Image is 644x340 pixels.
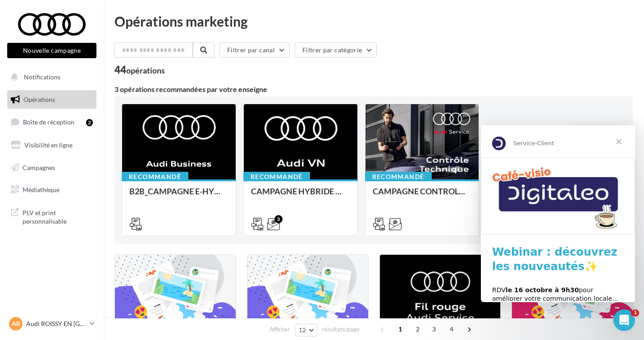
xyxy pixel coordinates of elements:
[114,65,165,75] div: 44
[24,73,60,81] span: Notifications
[322,325,360,334] span: résultats/page
[126,66,165,74] div: opérations
[481,125,635,302] iframe: Intercom live chat message
[5,203,98,230] a: PLV et print personnalisable
[25,161,98,168] b: le 16 octobre à 9h30
[5,136,98,155] a: Visibilité en ligne
[274,215,283,223] div: 3
[26,319,86,328] p: Audi ROISSY EN [GEOGRAPHIC_DATA]
[24,141,73,149] span: Visibilité en ligne
[7,315,96,332] a: AR Audi ROISSY EN [GEOGRAPHIC_DATA]
[122,172,188,182] div: Recommandé
[632,309,639,317] span: 1
[5,68,95,87] button: Notifications
[23,207,93,226] span: PLV et print personnalisable
[23,186,59,193] span: Médiathèque
[23,118,74,126] span: Boîte de réception
[444,322,459,336] span: 4
[11,161,143,187] div: RDV pour améliorer votre communication locale… et attirer plus de clients !
[243,172,310,182] div: Recommandé
[373,187,472,205] div: CAMPAGNE CONTROLE TECHNIQUE 25€ OCTOBRE
[295,42,377,58] button: Filtrer par catégorie
[23,163,55,171] span: Campagnes
[114,86,633,93] div: 3 opérations recommandées par votre enseigne
[365,172,432,182] div: Recommandé
[295,324,318,336] button: 12
[393,322,407,336] span: 1
[411,322,425,336] span: 2
[427,322,441,336] span: 3
[5,112,98,132] a: Boîte de réception2
[5,90,98,109] a: Opérations
[114,14,633,28] div: Opérations marketing
[129,187,228,205] div: B2B_CAMPAGNE E-HYBRID OCTOBRE
[5,158,98,177] a: Campagnes
[23,96,55,103] span: Opérations
[219,42,290,58] button: Filtrer par canal
[251,187,350,205] div: CAMPAGNE HYBRIDE RECHARGEABLE
[299,326,306,334] span: 12
[269,325,290,334] span: Afficher
[613,309,635,331] iframe: Intercom live chat
[86,119,93,126] div: 2
[7,43,96,58] button: Nouvelle campagne
[12,319,20,328] span: AR
[5,180,98,199] a: Médiathèque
